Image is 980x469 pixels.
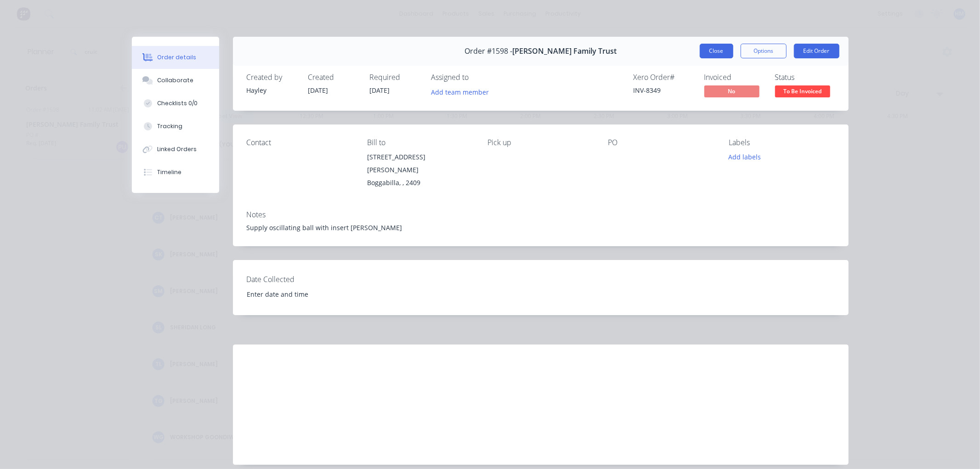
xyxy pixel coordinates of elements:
div: Notes [247,210,835,219]
span: [PERSON_NAME] Family Trust [512,47,617,56]
div: Created by [247,73,297,82]
button: Checklists 0/0 [132,92,219,115]
span: No [704,85,759,97]
label: Date Collected [247,274,362,285]
span: [DATE] [370,86,390,95]
div: Xero Order # [634,73,693,82]
button: Add team member [426,85,493,98]
div: Contact [247,138,352,147]
span: Order #1598 - [465,47,512,56]
input: Enter date and time [240,287,355,301]
div: Labels [729,138,834,147]
button: Linked Orders [132,138,219,161]
div: Assigned to [431,73,523,82]
div: Boggabilla, , 2409 [367,176,473,189]
div: Collaborate [157,76,193,85]
div: Pick up [487,138,593,147]
button: Edit Order [794,44,839,58]
div: Hayley [247,85,297,95]
button: Close [700,44,733,58]
div: Tracking [157,122,182,130]
div: INV-8349 [634,85,693,95]
span: To Be Invoiced [775,85,830,97]
div: Linked Orders [157,145,197,153]
div: Status [775,73,835,82]
div: Checklists 0/0 [157,99,198,107]
div: Timeline [157,168,181,176]
button: Timeline [132,161,219,184]
button: Add team member [431,85,494,98]
div: Supply oscillating ball with insert [PERSON_NAME] [247,223,835,232]
div: Required [370,73,420,82]
div: [STREET_ADDRESS][PERSON_NAME]Boggabilla, , 2409 [367,151,473,189]
div: Created [308,73,359,82]
button: Tracking [132,115,219,138]
div: Invoiced [704,73,764,82]
button: Options [741,44,787,58]
button: To Be Invoiced [775,85,830,99]
div: Bill to [367,138,473,147]
button: Order details [132,46,219,69]
button: Add labels [724,151,766,163]
button: Collaborate [132,69,219,92]
div: PO [608,138,714,147]
div: [STREET_ADDRESS][PERSON_NAME] [367,151,473,176]
span: [DATE] [308,86,329,95]
div: Order details [157,53,196,62]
